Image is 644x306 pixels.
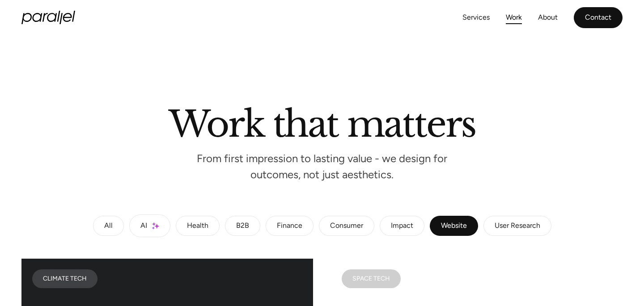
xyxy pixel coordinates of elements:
h2: Work that matters [67,107,577,137]
a: home [21,11,75,24]
div: Climate Tech [43,277,87,281]
div: Finance [277,223,302,229]
div: Impact [391,223,413,229]
div: Consumer [330,223,363,229]
a: Contact [574,7,623,28]
a: Services [462,11,490,24]
p: From first impression to lasting value - we design for outcomes, not just aesthetics. [188,155,456,179]
div: B2B [236,223,249,229]
a: Work [506,11,522,24]
div: Space Tech [352,277,390,281]
a: About [538,11,558,24]
div: All [104,223,113,229]
div: Health [187,223,208,229]
div: AI [140,223,147,229]
div: User Research [495,223,540,229]
div: Website [441,223,467,229]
